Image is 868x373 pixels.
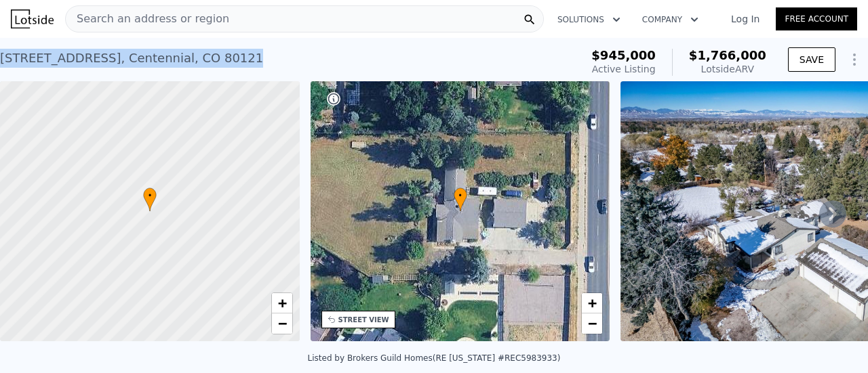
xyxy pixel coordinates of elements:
[277,294,286,311] span: +
[631,7,709,32] button: Company
[454,188,467,211] div: •
[547,7,631,32] button: Solutions
[143,190,157,202] span: •
[66,11,229,27] span: Search an address or region
[689,48,766,62] span: $1,766,000
[689,62,766,76] div: Lotside ARV
[582,313,602,334] a: Zoom out
[841,46,868,73] button: Show Options
[588,294,597,311] span: +
[272,313,292,334] a: Zoom out
[143,188,157,211] div: •
[308,353,561,363] div: Listed by Brokers Guild Homes (RE [US_STATE] #REC5983933)
[11,9,54,28] img: Lotside
[592,64,656,74] span: Active Listing
[277,315,286,332] span: −
[588,315,597,332] span: −
[272,293,292,313] a: Zoom in
[582,293,602,313] a: Zoom in
[715,12,776,26] a: Log In
[454,190,467,202] span: •
[788,47,835,72] button: SAVE
[776,7,857,30] a: Free Account
[591,48,656,62] span: $945,000
[338,315,389,325] div: STREET VIEW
